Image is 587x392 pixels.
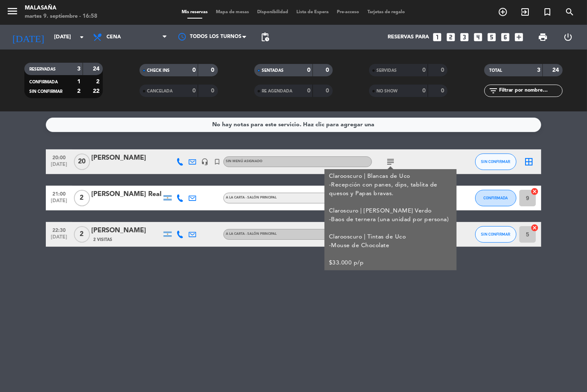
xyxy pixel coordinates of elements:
[213,120,375,130] div: No hay notas para este servicio. Haz clic para agregar una
[524,157,534,167] i: border_all
[498,86,562,95] input: Filtrar por nombre...
[49,152,69,162] span: 20:00
[307,88,310,94] strong: 0
[422,88,426,94] strong: 0
[475,153,516,170] button: SIN CONFIRMAR
[253,10,293,14] span: Disponibilidad
[77,66,80,72] strong: 3
[484,196,508,200] span: CONFIRMADA
[473,32,483,43] i: looks_4
[441,88,446,94] strong: 0
[326,88,331,94] strong: 0
[178,10,212,14] span: Mis reservas
[6,28,50,46] i: [DATE]
[422,67,426,73] strong: 0
[260,32,270,42] span: pending_actions
[211,88,216,94] strong: 0
[74,190,90,206] span: 2
[25,4,97,12] div: Malasaña
[376,68,397,73] span: SERVIDAS
[91,189,161,200] div: [PERSON_NAME] Real
[498,7,508,17] i: add_circle_outline
[29,90,62,94] span: SIN CONFIRMAR
[91,153,161,163] div: [PERSON_NAME]
[49,189,69,198] span: 21:00
[74,226,90,243] span: 2
[486,32,497,43] i: looks_5
[107,34,121,40] span: Cena
[49,225,69,234] span: 22:30
[211,67,216,73] strong: 0
[565,7,575,17] i: search
[307,67,310,73] strong: 0
[500,32,511,43] i: looks_6
[6,5,19,20] button: menu
[77,88,80,94] strong: 2
[74,153,90,170] span: 20
[49,162,69,171] span: [DATE]
[262,89,292,93] span: RE AGENDADA
[201,158,208,165] i: headset_mic
[192,88,196,94] strong: 0
[49,234,69,244] span: [DATE]
[93,236,112,243] span: 2 Visitas
[226,196,277,199] span: A LA CARTA - Salón Principal
[192,67,196,73] strong: 0
[213,158,221,165] i: turned_in_not
[147,89,173,93] span: CANCELADA
[538,32,548,42] span: print
[552,67,561,73] strong: 24
[445,32,456,43] i: looks_two
[226,232,277,236] span: A LA CARTA - Salón Principal
[530,224,539,232] i: cancel
[489,68,502,73] span: TOTAL
[488,86,498,96] i: filter_list
[29,80,58,84] span: CONFIRMADA
[514,32,524,43] i: add_box
[520,7,530,17] i: exit_to_app
[364,10,409,14] span: Tarjetas de regalo
[293,10,333,14] span: Lista de Espera
[386,157,395,167] i: subject
[6,5,19,17] i: menu
[333,10,364,14] span: Pre-acceso
[147,68,170,73] span: CHECK INS
[212,10,253,14] span: Mapa de mesas
[459,32,470,43] i: looks_3
[77,79,80,85] strong: 1
[29,67,56,71] span: RESERVADAS
[537,67,540,73] strong: 3
[432,32,443,43] i: looks_one
[93,88,101,94] strong: 22
[96,79,101,85] strong: 2
[388,34,429,40] span: Reservas para
[91,225,161,236] div: [PERSON_NAME]
[25,12,97,21] div: martes 9. septiembre - 16:58
[542,7,552,17] i: turned_in_not
[376,89,398,93] span: NO SHOW
[481,159,511,164] span: SIN CONFIRMAR
[475,226,516,243] button: SIN CONFIRMAR
[93,66,101,72] strong: 24
[475,190,516,206] button: CONFIRMADA
[556,25,581,50] div: LOG OUT
[262,68,284,73] span: SENTADAS
[530,187,539,196] i: cancel
[481,232,511,236] span: SIN CONFIRMAR
[329,172,452,267] div: Clarooscuro | Blancas de Uco -Recepción con panes, dips, tablita de quesos y Papas bravas. Claros...
[77,32,87,42] i: arrow_drop_down
[563,32,573,42] i: power_settings_new
[326,67,331,73] strong: 0
[226,160,263,163] span: Sin menú asignado
[49,198,69,208] span: [DATE]
[441,67,446,73] strong: 0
